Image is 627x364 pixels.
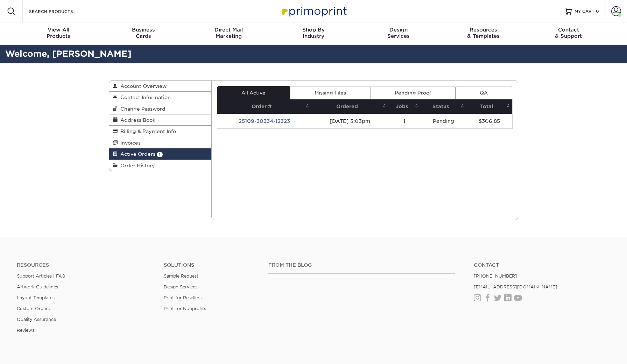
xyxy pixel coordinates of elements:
td: 1 [388,114,421,128]
a: Pending Proof [370,86,455,99]
span: Account Overview [118,83,167,89]
a: Design Services [164,284,197,289]
span: Order History [118,163,155,168]
a: Contact& Support [526,22,611,45]
div: Cards [101,27,186,39]
a: Support Articles | FAQ [17,273,65,279]
a: BusinessCards [101,22,186,45]
span: Address Book [118,117,155,123]
span: Resources [441,27,526,33]
span: Design [356,27,441,33]
a: Account Overview [109,80,211,92]
th: Total [466,99,512,114]
span: Contact Information [118,94,171,100]
a: Contact [474,262,610,268]
a: [PHONE_NUMBER] [474,273,517,279]
th: Order # [217,99,312,114]
a: Invoices [109,137,211,148]
a: Quality Assurance [17,317,56,322]
span: MY CART [575,8,594,14]
a: Change Password [109,103,211,114]
span: View All [16,27,101,33]
a: QA [456,86,512,99]
h4: From the Blog [268,262,455,268]
th: Ordered [311,99,388,114]
div: & Support [526,27,611,39]
a: Order History [109,160,211,171]
span: Direct Mail [186,27,271,33]
th: Status [421,99,466,114]
div: Services [356,27,441,39]
span: Contact [526,27,611,33]
a: Resources& Templates [441,22,526,45]
th: Jobs [388,99,421,114]
a: Sample Request [164,273,198,279]
span: Business [101,27,186,33]
a: Address Book [109,114,211,126]
div: Industry [271,27,356,39]
a: View AllProducts [16,22,101,45]
a: Artwork Guidelines [17,284,58,289]
div: Products [16,27,101,39]
div: & Templates [441,27,526,39]
img: Primoprint [279,3,348,19]
a: Shop ByIndustry [271,22,356,45]
a: Print for Nonprofits [164,306,206,311]
a: Custom Orders [17,306,50,311]
h4: Resources [17,262,153,268]
td: $306.85 [466,114,512,128]
span: Invoices [118,140,141,146]
td: 25109-30334-12323 [217,114,312,128]
a: Billing & Payment Info [109,126,211,137]
span: 0 [596,9,599,14]
a: Missing Files [290,86,370,99]
span: Change Password [118,106,165,112]
a: DesignServices [356,22,441,45]
td: Pending [421,114,466,128]
span: Shop By [271,27,356,33]
input: SEARCH PRODUCTS..... [28,7,97,15]
a: Active Orders 1 [109,148,211,160]
a: [EMAIL_ADDRESS][DOMAIN_NAME] [474,284,557,289]
a: Reviews [17,328,34,333]
td: [DATE] 3:03pm [311,114,388,128]
span: 1 [157,152,163,157]
a: Layout Templates [17,295,55,300]
span: Active Orders [118,151,155,157]
span: Billing & Payment Info [118,128,176,134]
a: Direct MailMarketing [186,22,271,45]
a: Contact Information [109,92,211,103]
div: Marketing [186,27,271,39]
a: Print for Resellers [164,295,202,300]
a: All Active [217,86,290,99]
h4: Solutions [164,262,258,268]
